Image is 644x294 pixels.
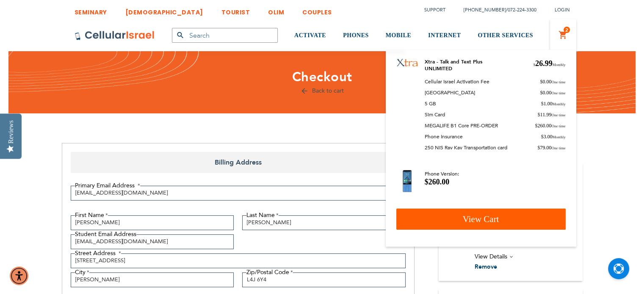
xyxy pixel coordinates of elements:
[75,30,155,41] img: Cellular Israel Logo
[541,100,565,107] span: 1.00
[75,2,107,18] a: SEMINARY
[558,30,568,40] a: 2
[386,20,412,52] a: MOBILE
[537,144,565,151] span: 79.00
[125,2,203,18] a: [DEMOGRAPHIC_DATA]
[268,2,284,18] a: OLIM
[425,78,489,85] span: Cellular Israel Activation Fee
[533,58,565,72] span: 26.99
[425,170,459,178] dt: Phone Version
[565,27,568,33] span: 2
[71,152,406,173] span: Billing Address
[541,134,543,140] span: $
[425,144,507,151] span: 250 NIS Rav Kav Transportation card
[540,89,565,96] span: 0.00
[425,89,475,96] span: [GEOGRAPHIC_DATA]
[424,7,445,13] a: Support
[10,267,28,285] div: Accessibility Menu
[540,79,542,85] span: $
[535,122,565,129] span: 260.00
[551,146,565,150] span: One time
[425,100,436,107] span: 5 GB
[300,87,344,95] a: Back to cart
[7,120,15,143] div: Reviews
[552,102,565,106] span: Monthly
[425,111,445,118] span: Sim Card
[555,7,570,13] span: Login
[537,145,540,151] span: $
[221,2,250,18] a: TOURIST
[294,20,326,52] a: ACTIVATE
[343,32,369,38] span: PHONES
[425,122,498,129] span: MEGALIFE B1 Core PRE-ORDER
[551,113,565,117] span: One time
[172,28,278,43] input: Search
[551,80,565,84] span: One time
[425,133,463,140] span: Phone Insurance
[396,170,418,192] a: MEGALIFE B1 Core PRE-ORDER
[396,58,418,67] img: Xtra - Talk and Text Plus UNLIMITED
[302,2,332,18] a: COUPLES
[552,135,565,139] span: Monthly
[455,4,536,16] li: /
[294,32,326,38] span: ACTIVATE
[541,133,565,140] span: 3.00
[428,32,461,38] span: INTERNET
[551,124,565,128] span: One time
[551,91,565,95] span: One time
[425,58,482,72] a: Xtra - Talk and Text Plus UNLIMITED
[508,7,536,13] a: 072-224-3300
[396,209,566,230] a: View Cart
[540,78,565,85] span: 0.00
[463,214,499,224] span: View Cart
[403,170,412,192] img: MEGALIFE B1 Core PRE-ORDER
[475,253,507,261] span: View Details
[425,178,450,186] span: $260.00
[541,101,543,107] span: $
[538,111,566,118] span: 11.99
[428,20,461,52] a: INTERNET
[478,20,533,52] a: OTHER SERVICES
[464,7,506,13] a: [PHONE_NUMBER]
[538,112,540,118] span: $
[535,123,537,129] span: $
[386,32,412,38] span: MOBILE
[292,68,352,86] span: Checkout
[343,20,369,52] a: PHONES
[533,63,535,67] span: $
[478,32,533,38] span: OTHER SERVICES
[540,90,542,96] span: $
[475,263,497,271] span: Remove
[552,63,565,67] span: Monthly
